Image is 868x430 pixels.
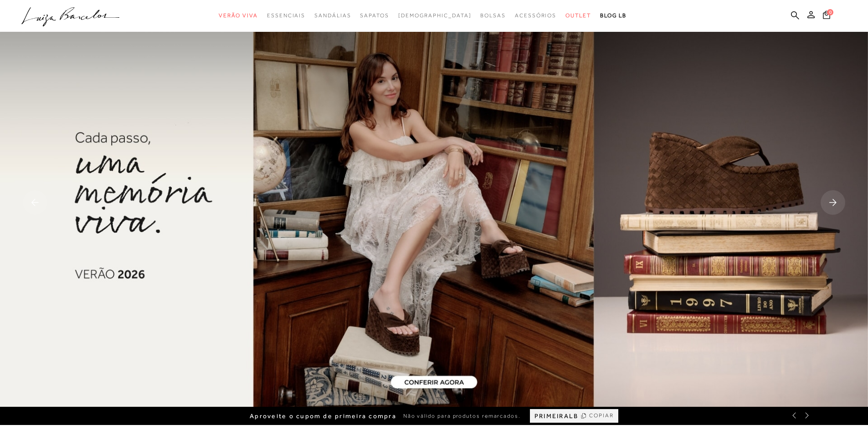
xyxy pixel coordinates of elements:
[565,12,591,19] span: Outlet
[827,9,833,15] span: 0
[360,12,389,19] span: Sapatos
[267,7,305,24] a: categoryNavScreenReaderText
[600,7,627,24] a: BLOG LB
[534,412,578,420] span: PRIMEIRALB
[515,7,556,24] a: categoryNavScreenReaderText
[589,411,614,420] span: COPIAR
[219,7,258,24] a: categoryNavScreenReaderText
[250,412,396,420] span: Aproveite o cupom de primeira compra
[398,12,472,19] span: [DEMOGRAPHIC_DATA]
[515,12,556,19] span: Acessórios
[314,7,351,24] a: categoryNavScreenReaderText
[480,7,506,24] a: categoryNavScreenReaderText
[314,12,351,19] span: Sandálias
[398,7,472,24] a: noSubCategoriesText
[600,12,627,19] span: BLOG LB
[820,10,833,22] button: 0
[219,12,258,19] span: Verão Viva
[565,7,591,24] a: categoryNavScreenReaderText
[267,12,305,19] span: Essenciais
[360,7,389,24] a: categoryNavScreenReaderText
[403,412,521,420] span: Não válido para produtos remarcados.
[480,12,506,19] span: Bolsas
